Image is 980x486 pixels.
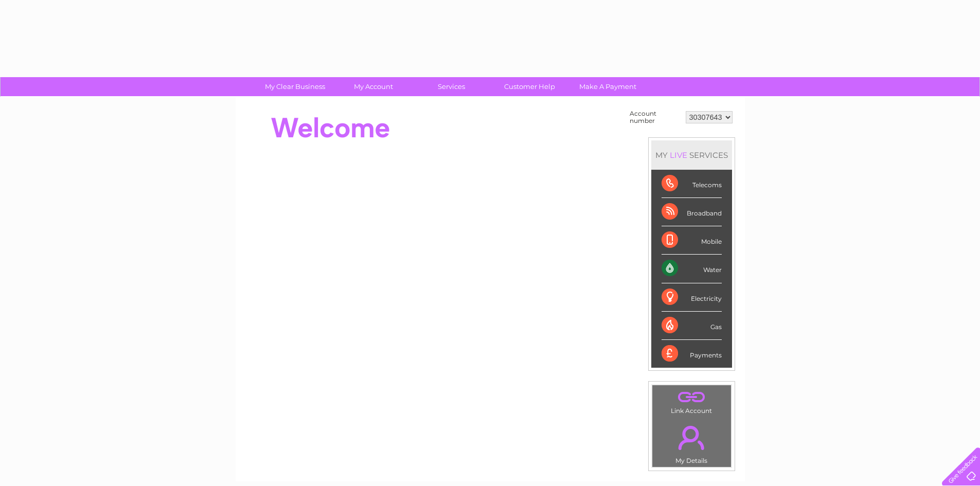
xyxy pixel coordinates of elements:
td: My Details [652,417,732,467]
a: My Clear Business [253,77,337,96]
div: Broadband [662,198,722,226]
div: Electricity [662,283,722,312]
div: Gas [662,312,722,340]
div: Mobile [662,226,722,255]
div: Telecoms [662,170,722,198]
a: . [655,420,728,456]
div: LIVE [668,150,689,160]
div: MY SERVICES [651,140,732,170]
a: Customer Help [487,77,572,96]
a: . [655,388,728,406]
a: Services [409,77,494,96]
td: Link Account [652,385,732,417]
div: Water [662,255,722,283]
a: Make A Payment [565,77,650,96]
a: My Account [331,77,416,96]
td: Account number [627,107,683,127]
div: Payments [662,340,722,368]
